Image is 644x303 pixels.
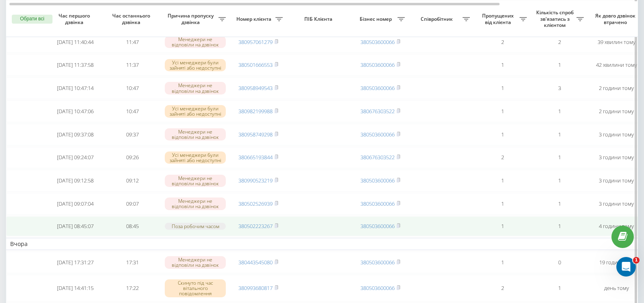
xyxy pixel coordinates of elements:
td: 10:47 [104,101,161,122]
td: 11:47 [104,31,161,53]
span: Кількість спроб зв'язатись з клієнтом [535,9,576,29]
a: 380957061279 [238,38,273,46]
td: 09:26 [104,147,161,169]
td: 17:22 [104,275,161,302]
a: 380958949543 [238,84,273,92]
a: 380502223267 [238,222,273,230]
td: 1 [531,193,588,215]
td: [DATE] 09:07:04 [47,193,104,215]
span: 1 [633,257,640,263]
a: 380502526939 [238,200,273,207]
td: [DATE] 14:41:15 [47,275,104,302]
div: Усі менеджери були зайняті або недоступні [165,59,226,71]
span: Бізнес номер [356,16,397,22]
td: 1 [474,77,531,99]
td: 1 [531,275,588,302]
a: 380503600066 [360,284,395,292]
td: 1 [474,170,531,191]
a: 380503600066 [360,259,395,266]
a: 380676303522 [360,154,395,161]
div: Менеджери не відповіли на дзвінок [165,128,226,141]
div: Усі менеджери були зайняті або недоступні [165,151,226,164]
a: 380503600066 [360,200,395,207]
span: Номер клієнта [234,16,275,22]
div: Скинуто під час вітального повідомлення [165,279,226,297]
a: 380443545080 [238,259,273,266]
td: 1 [531,170,588,191]
span: Пропущених від клієнта [478,13,520,25]
td: 1 [531,101,588,122]
td: 2 [474,275,531,302]
td: [DATE] 09:37:08 [47,124,104,145]
span: Час останнього дзвінка [110,13,154,25]
td: [DATE] 10:47:14 [47,77,104,99]
td: 2 [474,147,531,169]
a: 380503600066 [360,84,395,92]
button: Обрати всі [12,15,52,24]
div: Усі менеджери були зайняті або недоступні [165,105,226,117]
td: 2 [531,31,588,53]
a: 380665193844 [238,154,273,161]
td: 08:45 [104,216,161,236]
td: 09:12 [104,170,161,191]
iframe: Intercom live chat [616,257,636,277]
td: [DATE] 17:31:27 [47,252,104,273]
span: Співробітник [413,16,463,22]
td: [DATE] 09:24:07 [47,147,104,169]
td: 09:07 [104,193,161,215]
td: 0 [531,252,588,273]
td: 1 [531,147,588,169]
td: 1 [474,252,531,273]
td: 2 [474,31,531,53]
td: [DATE] 09:12:58 [47,170,104,191]
td: [DATE] 11:40:44 [47,31,104,53]
a: 380503600066 [360,177,395,184]
td: 1 [531,54,588,76]
td: 1 [474,124,531,145]
td: 1 [474,54,531,76]
td: 1 [474,216,531,236]
div: Менеджери не відповіли на дзвінок [165,175,226,187]
a: 380503600066 [360,61,395,68]
div: Менеджери не відповіли на дзвінок [165,198,226,210]
td: 1 [531,124,588,145]
td: 10:47 [104,77,161,99]
div: Менеджери не відповіли на дзвінок [165,82,226,94]
a: 380676303522 [360,108,395,115]
a: 380982199988 [238,108,273,115]
span: ПІБ Клієнта [294,16,345,22]
div: Поза робочим часом [165,223,226,230]
td: 1 [474,193,531,215]
td: 09:37 [104,124,161,145]
a: 380990523219 [238,177,273,184]
td: 11:37 [104,54,161,76]
td: 1 [474,101,531,122]
div: Менеджери не відповіли на дзвінок [165,36,226,48]
td: 1 [531,216,588,236]
td: [DATE] 10:47:06 [47,101,104,122]
td: [DATE] 11:37:58 [47,54,104,76]
a: 380503600066 [360,38,395,46]
a: 380993680817 [238,284,273,292]
div: Менеджери не відповіли на дзвінок [165,256,226,268]
td: [DATE] 08:45:07 [47,216,104,236]
a: 380501666553 [238,61,273,68]
td: 17:31 [104,252,161,273]
span: Як довго дзвінок втрачено [594,13,638,25]
a: 380958749298 [238,131,273,138]
a: 380503600066 [360,222,395,230]
a: 380503600066 [360,131,395,138]
span: Причина пропуску дзвінка [165,13,218,25]
td: 3 [531,77,588,99]
span: Час першого дзвінка [53,13,97,25]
